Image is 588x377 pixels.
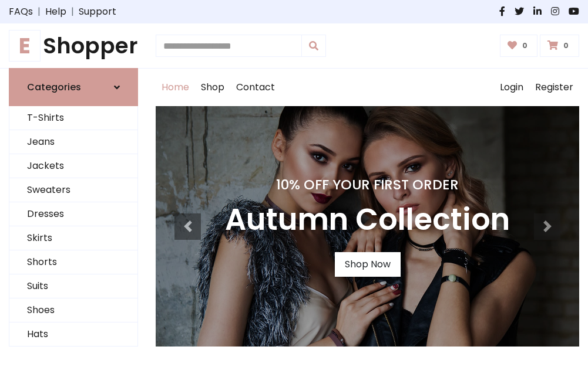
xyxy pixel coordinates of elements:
[27,81,81,93] h6: Categories
[195,69,230,106] a: Shop
[33,5,45,19] span: |
[9,178,137,202] a: Sweaters
[494,69,529,106] a: Login
[560,40,572,51] span: 0
[9,106,137,130] a: T-Shirts
[529,69,579,106] a: Register
[9,298,137,322] a: Shoes
[45,5,66,19] a: Help
[9,130,137,154] a: Jeans
[519,40,530,51] span: 0
[9,33,138,59] h1: Shopper
[500,35,538,57] a: 0
[9,154,137,178] a: Jackets
[9,274,137,298] a: Suits
[9,5,33,19] a: FAQs
[9,68,138,106] a: Categories
[9,322,137,347] a: Hats
[66,5,79,19] span: |
[9,202,137,226] a: Dresses
[9,226,137,250] a: Skirts
[225,176,510,193] h4: 10% Off Your First Order
[335,252,401,277] a: Shop Now
[9,30,41,62] span: E
[540,35,579,57] a: 0
[230,69,281,106] a: Contact
[156,69,195,106] a: Home
[225,202,510,238] h3: Autumn Collection
[9,250,137,274] a: Shorts
[9,33,138,59] a: EShopper
[79,5,116,19] a: Support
